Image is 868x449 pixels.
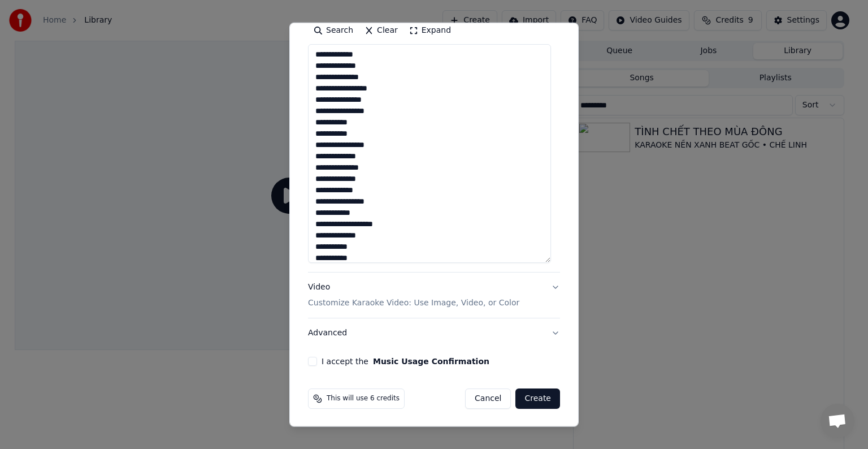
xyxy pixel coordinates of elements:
[515,388,560,409] button: Create
[465,388,511,409] button: Cancel
[359,21,403,40] button: Clear
[373,357,489,365] button: I accept the
[327,394,400,403] span: This will use 6 credits
[308,297,519,309] p: Customize Karaoke Video: Use Image, Video, or Color
[308,282,519,309] div: Video
[403,21,457,40] button: Expand
[308,21,359,40] button: Search
[308,273,560,318] button: VideoCustomize Karaoke Video: Use Image, Video, or Color
[308,318,560,348] button: Advanced
[322,357,489,365] label: I accept the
